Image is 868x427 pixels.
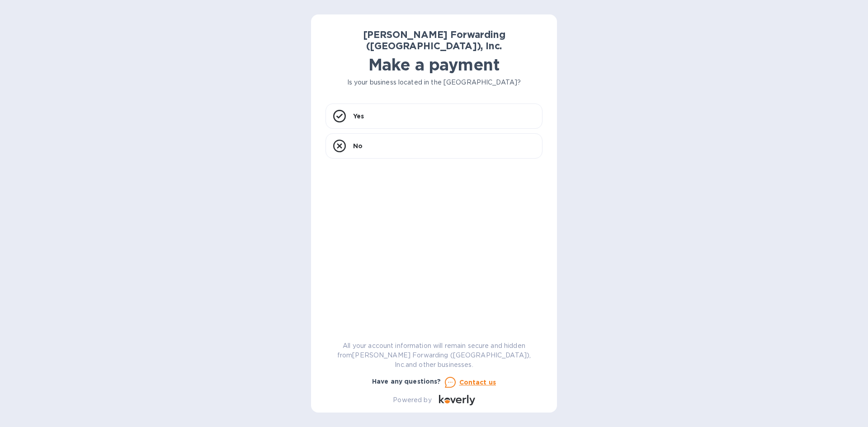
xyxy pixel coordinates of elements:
p: Is your business located in the [GEOGRAPHIC_DATA]? [325,78,542,87]
p: Yes [353,112,364,121]
h1: Make a payment [325,55,542,74]
b: Have any questions? [372,378,441,385]
p: All your account information will remain secure and hidden from [PERSON_NAME] Forwarding ([GEOGRA... [325,341,542,370]
b: [PERSON_NAME] Forwarding ([GEOGRAPHIC_DATA]), Inc. [363,29,505,52]
u: Contact us [459,379,496,386]
p: Powered by [393,395,431,405]
p: No [353,141,363,150]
